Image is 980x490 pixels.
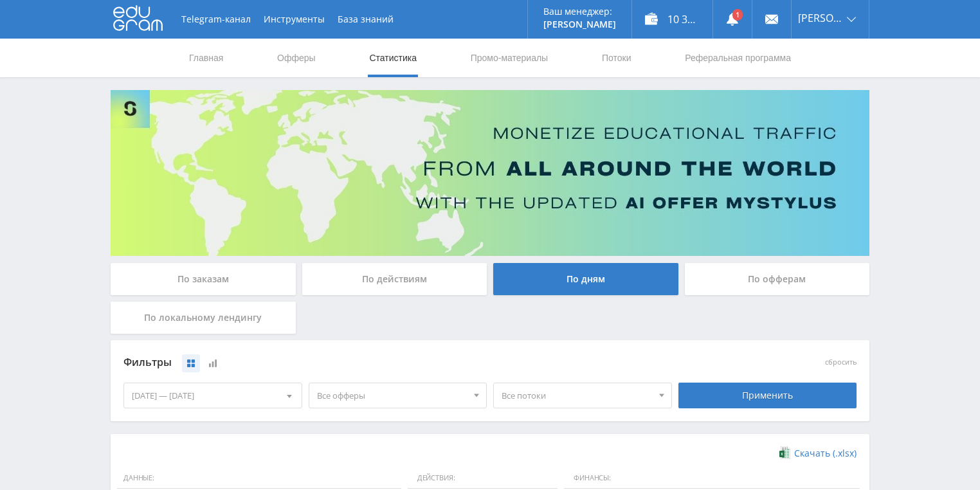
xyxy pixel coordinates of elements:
[493,263,678,295] div: По дням
[502,383,652,408] span: Все потоки
[124,383,302,408] div: [DATE] — [DATE]
[302,263,487,295] div: По действиям
[111,302,296,334] div: По локальному лендингу
[794,448,857,458] span: Скачать (.xlsx)
[678,383,857,408] div: Применить
[601,39,633,77] a: Потоки
[543,19,616,30] p: [PERSON_NAME]
[117,467,401,489] span: Данные:
[188,39,224,77] a: Главная
[684,39,792,77] a: Реферальная программа
[564,467,860,489] span: Финансы:
[408,467,558,489] span: Действия:
[469,39,549,77] a: Промо-материалы
[276,39,317,77] a: Офферы
[779,446,790,459] img: xlsx
[111,90,869,256] img: Banner
[825,358,857,367] button: сбросить
[368,39,418,77] a: Статистика
[798,13,843,23] span: [PERSON_NAME]
[779,447,857,460] a: Скачать (.xlsx)
[317,383,467,408] span: Все офферы
[685,263,870,295] div: По офферам
[111,263,296,295] div: По заказам
[123,353,672,372] div: Фильтры
[543,6,616,17] p: Ваш менеджер:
